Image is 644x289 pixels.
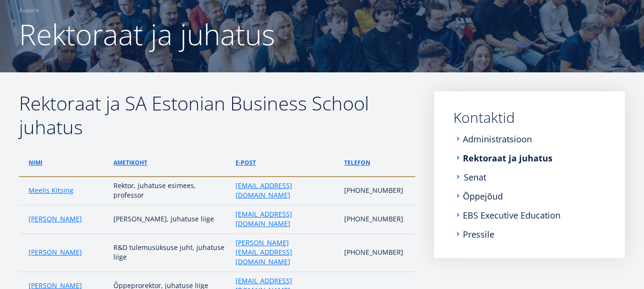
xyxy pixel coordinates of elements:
a: Kontaktid [453,110,606,125]
a: [EMAIL_ADDRESS][DOMAIN_NAME] [235,209,335,229]
td: [PHONE_NUMBER] [339,205,415,234]
a: Senat [464,172,486,182]
a: EBS Executive Education [463,210,561,220]
p: Rektor, juhatuse esimees, professor [113,181,226,200]
a: [EMAIL_ADDRESS][DOMAIN_NAME] [235,181,335,200]
a: Avaleht [19,6,39,15]
a: [PERSON_NAME] [29,214,82,224]
span: Rektoraat ja juhatus [19,15,275,54]
a: telefon [344,158,370,168]
a: Õppejõud [463,191,503,201]
a: [PERSON_NAME][EMAIL_ADDRESS][DOMAIN_NAME] [235,238,335,267]
a: Nimi [29,158,42,168]
a: Pressile [463,229,494,239]
h2: Rektoraat ja SA Estonian Business School juhatus [19,91,415,139]
a: e-post [235,158,256,168]
a: Administratsioon [463,134,532,144]
td: [PERSON_NAME], juhatuse liige [109,205,231,234]
td: R&D tulemusüksuse juht, juhatuse liige [109,234,231,272]
p: [PHONE_NUMBER] [344,186,406,195]
a: [PERSON_NAME] [29,248,82,257]
a: Rektoraat ja juhatus [463,153,552,163]
a: ametikoht [113,158,147,168]
a: Meelis Kitsing [29,186,73,195]
td: [PHONE_NUMBER] [339,234,415,272]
